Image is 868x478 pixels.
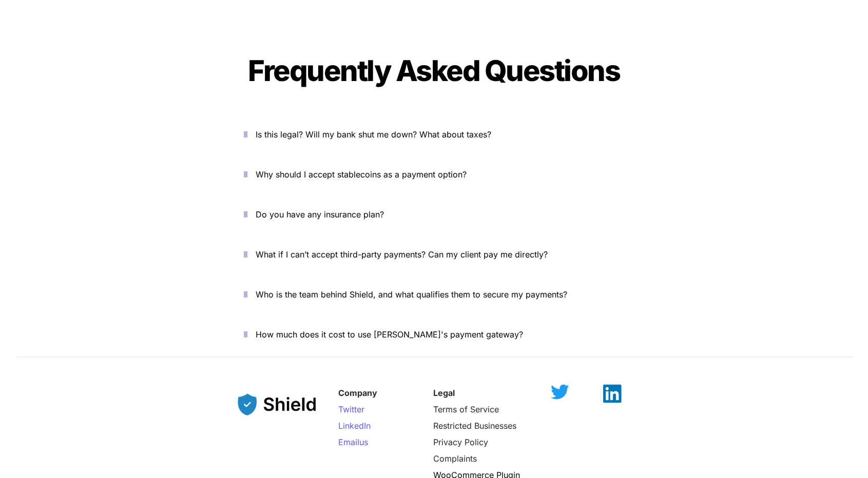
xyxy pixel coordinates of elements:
span: Who is the team behind Shield, and what qualifies them to secure my payments? [256,289,568,300]
a: Emailus [338,437,368,447]
button: Is this legal? Will my bank shut me down? What about taxes? [229,118,640,150]
button: What if I can’t accept third-party payments? Can my client pay me directly? [229,238,640,270]
strong: Company [338,388,377,398]
span: What if I can’t accept third-party payments? Can my client pay me directly? [256,249,548,260]
span: Why should I accept stablecoins as a payment option? [256,169,467,180]
a: Restricted Businesses [433,421,516,431]
a: Terms of Service [433,404,499,414]
button: Do you have any insurance plan? [229,198,640,230]
span: Email [338,437,359,447]
span: us [359,437,368,447]
span: Frequently Asked Questions [248,53,620,88]
span: Is this legal? Will my bank shut me down? What about taxes? [256,129,492,140]
a: Complaints [433,453,477,464]
a: Privacy Policy [433,437,488,447]
button: How much does it cost to use [PERSON_NAME]'s payment gateway? [229,318,640,350]
span: How much does it cost to use [PERSON_NAME]'s payment gateway? [256,329,524,340]
a: Twitter [338,404,364,414]
a: LinkedIn [338,421,371,431]
button: Who is the team behind Shield, and what qualifies them to secure my payments? [229,278,640,310]
strong: Legal [433,388,455,398]
button: Why should I accept stablecoins as a payment option? [229,158,640,190]
span: Do you have any insurance plan? [256,209,384,220]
